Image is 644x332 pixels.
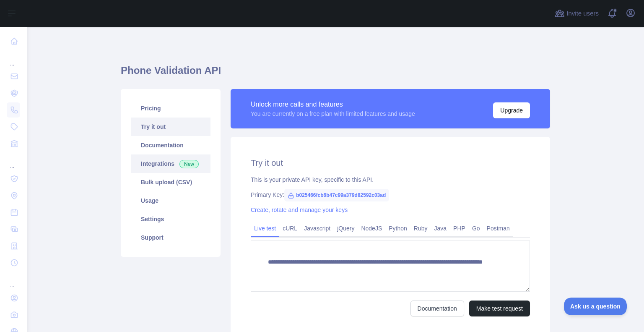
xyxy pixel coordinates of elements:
a: Documentation [410,301,464,316]
a: Javascript [301,222,334,235]
a: cURL [279,222,301,235]
a: jQuery [334,222,358,235]
button: Invite users [553,7,600,20]
div: ... [7,272,20,289]
h2: Try it out [251,157,530,169]
a: NodeJS [358,222,385,235]
a: Ruby [410,222,431,235]
div: Primary Key: [251,191,530,199]
a: Usage [131,191,210,210]
a: PHP [450,222,469,235]
button: Upgrade [493,102,530,118]
a: Python [385,222,410,235]
h1: Phone Validation API [121,64,550,84]
span: b025466fcb6b47c99a379d82592c03ad [284,189,389,201]
div: ... [7,50,20,67]
a: Bulk upload (CSV) [131,173,210,191]
span: Invite users [566,9,599,18]
span: New [179,160,199,168]
a: Go [469,222,483,235]
a: Support [131,228,210,247]
a: Documentation [131,136,210,154]
iframe: Toggle Customer Support [564,298,627,315]
a: Try it out [131,118,210,136]
a: Postman [483,222,513,235]
a: Pricing [131,99,210,118]
a: Settings [131,210,210,228]
div: ... [7,153,20,170]
div: You are currently on a free plan with limited features and usage [251,110,415,118]
a: Live test [251,222,279,235]
a: Create, rotate and manage your keys [251,207,348,213]
button: Make test request [469,301,530,316]
div: This is your private API key, specific to this API. [251,175,530,184]
a: Java [431,222,450,235]
div: Unlock more calls and features [251,99,415,110]
a: Integrations New [131,154,210,173]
